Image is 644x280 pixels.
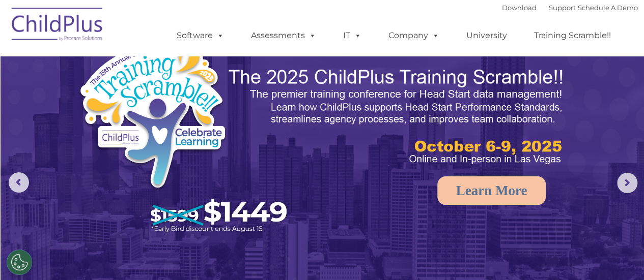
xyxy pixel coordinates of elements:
[549,4,576,12] a: Support
[437,176,546,205] a: Learn More
[578,4,638,12] a: Schedule A Demo
[524,25,621,46] a: Training Scramble!!
[166,25,234,46] a: Software
[502,4,537,12] a: Download
[478,170,644,280] iframe: Chat Widget
[456,25,517,46] a: University
[333,25,372,46] a: IT
[502,4,638,12] font: |
[378,25,450,46] a: Company
[7,1,108,51] img: ChildPlus by Procare Solutions
[7,250,32,275] button: Cookies Settings
[241,25,326,46] a: Assessments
